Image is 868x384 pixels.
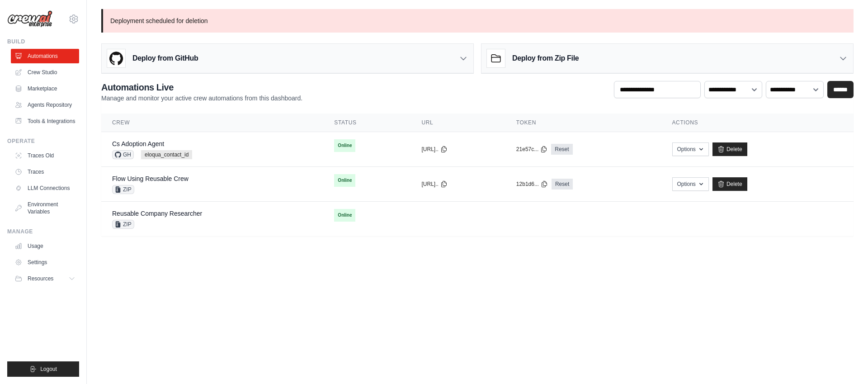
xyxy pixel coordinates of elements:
div: Operate [7,137,79,145]
h3: Deploy from Zip File [512,53,579,64]
a: Marketplace [11,81,79,96]
button: Logout [7,361,79,377]
button: 12b1d6... [516,180,548,188]
a: Delete [712,142,747,156]
span: GH [112,150,134,159]
p: Deployment scheduled for deletion [101,9,854,33]
a: Automations [11,49,79,63]
a: Traces [11,165,79,179]
a: Tools & Integrations [11,114,79,128]
h3: Deploy from GitHub [132,53,198,64]
img: GitHub Logo [107,49,125,67]
button: Options [672,177,709,191]
a: Flow Using Reusable Crew [112,175,189,182]
th: Actions [661,114,854,132]
a: Reset [551,144,572,155]
a: Settings [11,255,79,270]
a: Cs Adoption Agent [112,140,164,147]
button: Resources [11,271,79,286]
th: Token [505,114,661,132]
span: eloqua_contact_id [141,150,192,159]
a: Reset [552,179,573,190]
span: Online [334,139,355,152]
th: URL [410,114,505,132]
a: Traces Old [11,148,79,163]
span: ZIP [112,185,134,194]
a: Delete [712,177,747,191]
p: Manage and monitor your active crew automations from this dashboard. [101,94,302,103]
th: Status [323,114,410,132]
span: ZIP [112,220,134,229]
button: 21e57c... [516,146,547,153]
span: Online [334,174,355,187]
div: Build [7,38,79,45]
span: Online [334,209,355,222]
a: LLM Connections [11,181,79,195]
a: Crew Studio [11,65,79,80]
a: Agents Repository [11,98,79,112]
div: Manage [7,228,79,235]
a: Environment Variables [11,197,79,219]
button: Options [672,142,709,156]
a: Usage [11,239,79,253]
span: Logout [40,365,57,373]
span: Resources [28,275,53,282]
img: Logo [7,10,52,28]
a: Reusable Company Researcher [112,210,202,217]
h2: Automations Live [101,81,302,94]
th: Crew [101,114,323,132]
